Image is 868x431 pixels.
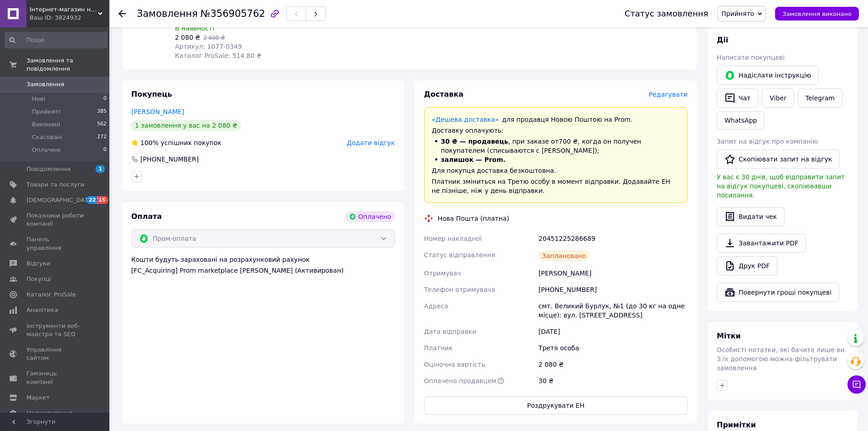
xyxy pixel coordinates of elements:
[424,344,453,352] span: Платник
[436,214,512,223] div: Нова Пошта (платна)
[424,328,477,335] span: Дата відправки
[424,270,461,277] span: Отримувач
[762,88,794,108] a: Viber
[537,281,689,298] div: [PHONE_NUMBER]
[717,138,818,145] span: Запит на відгук про компанію
[424,396,688,415] button: Роздрукувати ЕН
[137,8,198,19] span: Замовлення
[203,35,225,41] span: 2 600 ₴
[625,9,709,18] div: Статус замовлення
[537,373,689,389] div: 30 ₴
[775,7,859,21] button: Замовлення виконано
[26,80,64,88] span: Замовлення
[97,108,107,116] span: 385
[26,409,73,417] span: Налаштування
[424,90,464,99] span: Доставка
[97,133,107,141] span: 272
[32,133,63,141] span: Скасовані
[537,230,689,247] div: 20451225286689
[424,286,495,293] span: Телефон отримувача
[200,8,265,19] span: №356905762
[649,91,688,98] span: Редагувати
[721,10,754,17] span: Прийнято
[717,111,765,130] a: WhatsApp
[441,156,506,163] span: залишок — Prom.
[5,32,108,48] input: Пошук
[97,120,107,129] span: 562
[798,88,842,108] a: Telegram
[131,138,221,147] div: успішних покупок
[26,260,50,268] span: Відгуки
[717,54,785,61] span: Написати покупцеві
[32,108,60,116] span: Прийняті
[175,52,262,59] span: Каталог ProSale: 514.80 ₴
[432,137,680,155] li: , при заказе от 700 ₴ , когда он получен покупателем (списываются с [PERSON_NAME]);
[537,323,689,340] div: [DATE]
[175,43,242,50] span: Артикул: 1077-0349
[424,377,497,384] span: Оплачено продавцем
[424,251,495,259] span: Статус відправлення
[32,95,45,103] span: Нові
[717,36,728,44] span: Дії
[30,5,98,14] span: Інтернет-магазин наручних годинників Time-Step
[717,234,806,253] a: Завантажити PDF
[347,139,395,146] span: Додати відгук
[537,265,689,281] div: [PERSON_NAME]
[131,90,172,99] span: Покупець
[26,346,84,362] span: Управління сайтом
[424,302,448,310] span: Адреса
[131,120,241,131] div: 1 замовлення у вас на 2 080 ₴
[717,66,819,85] button: Надіслати інструкцію
[432,166,680,175] div: Для покупця доставка безкоштовна.
[432,126,680,135] div: Доставку оплачують:
[717,173,845,199] span: У вас є 30 днів, щоб відправити запит на відгук покупцеві, скопіювавши посилання.
[131,255,395,275] div: Кошти будуть зараховані на розрахунковий рахунок
[26,57,109,73] span: Замовлення та повідомлення
[26,291,76,299] span: Каталог ProSale
[432,177,680,195] div: Платник зміниться на Третю особу в момент відправки. Додавайте ЕН не пізніше, ніж у день відправки.
[26,394,50,402] span: Маркет
[717,88,758,108] button: Чат
[175,34,200,41] span: 2 080 ₴
[717,150,840,169] button: Скопіювати запит на відгук
[717,207,785,226] button: Видати чек
[103,95,107,103] span: 0
[26,235,84,252] span: Панель управління
[140,139,159,146] span: 100%
[717,421,756,429] span: Примітки
[26,275,51,283] span: Покупці
[103,146,107,154] span: 0
[537,340,689,356] div: Третя особа
[30,14,109,22] div: Ваш ID: 3824932
[432,115,680,124] div: для продавця Новою Поштою на Prom.
[537,298,689,323] div: смт. Великий Бурлук, №1 (до 30 кг на одне місце): вул. [STREET_ADDRESS]
[537,356,689,373] div: 2 080 ₴
[424,235,482,242] span: Номер накладної
[345,211,395,222] div: Оплачено
[847,375,866,394] button: Чат з покупцем
[131,212,162,221] span: Оплата
[441,138,508,145] span: 30 ₴ — продавець
[539,250,590,261] div: Заплановано
[717,283,839,302] button: Повернути гроші покупцеві
[717,332,741,340] span: Мітки
[26,165,71,173] span: Повідомлення
[139,155,200,164] div: [PHONE_NUMBER]
[97,196,108,204] span: 15
[32,146,61,154] span: Оплачені
[87,196,97,204] span: 22
[432,116,499,123] a: «Дешева доставка»
[131,266,395,275] div: [FC_Acquiring] Prom marketplace [PERSON_NAME] (Активирован)
[717,346,847,372] span: Особисті нотатки, які бачите лише ви. З їх допомогою можна фільтрувати замовлення
[717,256,777,275] a: Друк PDF
[26,196,94,204] span: [DEMOGRAPHIC_DATA]
[26,212,84,228] span: Показники роботи компанії
[96,165,105,173] span: 1
[782,10,852,17] span: Замовлення виконано
[32,120,60,129] span: Виконані
[26,306,58,314] span: Аналітика
[175,25,214,32] span: В наявності
[26,181,84,189] span: Товари та послуги
[424,361,485,368] span: Оціночна вартість
[26,322,84,338] span: Інструменти веб-майстра та SEO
